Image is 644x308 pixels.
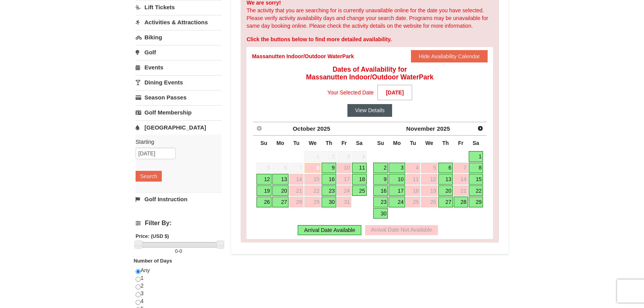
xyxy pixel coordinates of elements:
span: 0 [175,248,178,254]
span: Friday [341,140,347,146]
a: 14 [289,174,304,185]
span: Next [477,125,483,131]
span: 6 [272,163,288,173]
span: Monday [277,140,284,146]
h4: Dates of Availability for Massanutten Indoor/Outdoor WaterPark [252,66,488,81]
a: 20 [272,185,288,196]
a: 24 [337,185,351,196]
button: View Details [347,104,392,116]
a: 23 [373,197,388,207]
div: Click the buttons below to find more detailed availability. [247,35,493,43]
div: Arrival Date Available [298,225,361,235]
a: 4 [406,163,420,173]
a: Dining Events [136,75,221,89]
a: 13 [438,174,453,185]
a: 15 [469,174,483,185]
strong: Price: (USD $) [136,233,169,239]
a: 9 [322,163,336,173]
a: 26 [257,197,272,207]
span: Monday [393,140,401,146]
span: Thursday [326,140,332,146]
a: 12 [421,174,438,185]
a: 30 [322,197,336,207]
a: 29 [304,197,321,207]
a: Next [475,123,486,134]
a: 12 [257,174,272,185]
a: 24 [389,197,405,207]
a: 25 [406,197,420,207]
span: Sunday [377,140,384,146]
span: 0 [179,248,182,254]
a: 2 [373,163,388,173]
strong: [DATE] [377,85,412,100]
a: 10 [389,174,405,185]
a: 5 [421,163,438,173]
div: Arrival Date Not Available [365,225,438,235]
span: Sunday [260,140,267,146]
a: 18 [352,174,367,185]
a: 30 [373,208,388,219]
span: October [293,125,315,132]
h4: Filter By: [136,220,221,227]
span: 2025 [317,125,330,132]
a: Golf Instruction [136,192,221,206]
a: 15 [304,174,321,185]
a: 11 [352,163,367,173]
a: 25 [352,185,367,196]
a: Biking [136,30,221,44]
span: 3 [337,151,351,162]
a: 16 [373,185,388,196]
a: 21 [289,185,304,196]
a: Prev [254,123,265,134]
a: 11 [406,174,420,185]
a: 29 [469,197,483,207]
span: Tuesday [410,140,416,146]
a: 26 [421,197,438,207]
a: 3 [389,163,405,173]
span: 1 [304,151,321,162]
a: 17 [389,185,405,196]
a: 19 [257,185,272,196]
a: 21 [454,185,468,196]
a: 23 [322,185,336,196]
span: Wednesday [309,140,317,146]
div: Massanutten Indoor/Outdoor WaterPark [252,52,354,60]
a: 19 [421,185,438,196]
span: 5 [257,163,272,173]
a: Events [136,60,221,74]
a: 6 [438,163,453,173]
a: 1 [469,151,483,162]
span: Saturday [473,140,479,146]
a: 8 [304,163,321,173]
a: 28 [454,197,468,207]
a: [GEOGRAPHIC_DATA] [136,120,221,135]
span: Tuesday [293,140,300,146]
a: 28 [289,197,304,207]
span: Saturday [356,140,362,146]
button: Hide Availability Calendar [411,50,488,62]
span: Thursday [442,140,449,146]
a: 9 [373,174,388,185]
a: 16 [322,174,336,185]
a: 27 [438,197,453,207]
a: 22 [304,185,321,196]
a: Golf [136,45,221,59]
span: Friday [458,140,463,146]
label: - [136,247,221,255]
a: 31 [337,197,351,207]
strong: Number of Days [134,258,172,264]
a: 22 [469,185,483,196]
span: 7 [289,163,304,173]
a: 18 [406,185,420,196]
a: 27 [272,197,288,207]
a: Golf Membership [136,105,221,119]
a: 20 [438,185,453,196]
a: Activities & Attractions [136,15,221,29]
a: Season Passes [136,90,221,104]
span: 2025 [437,125,450,132]
button: Search [136,171,162,182]
a: 14 [454,174,468,185]
a: 8 [469,163,483,173]
a: 13 [272,174,288,185]
a: 7 [454,163,468,173]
